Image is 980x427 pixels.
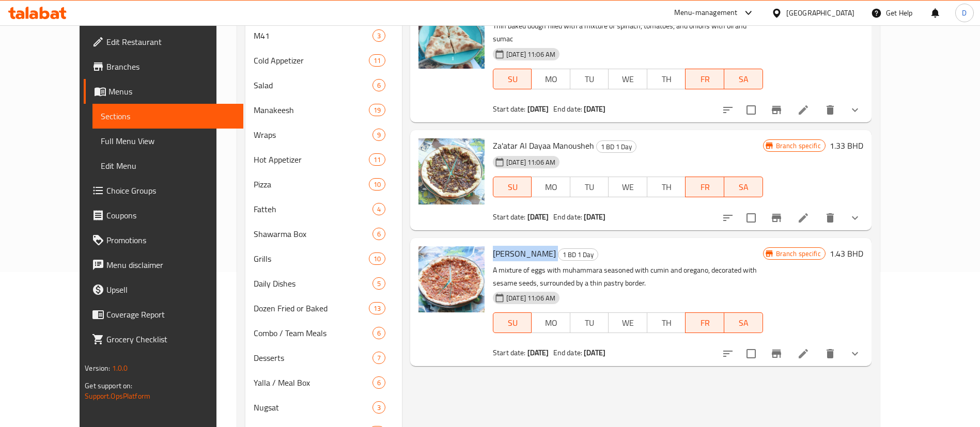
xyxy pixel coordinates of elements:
[608,69,647,89] button: WE
[245,48,402,73] div: Cold Appetizer11
[647,69,686,89] button: TH
[106,60,235,73] span: Branches
[613,180,643,195] span: WE
[531,312,570,333] button: MO
[372,352,385,364] div: items
[369,302,385,314] div: items
[254,129,372,141] span: Wraps
[245,296,402,321] div: Dozen Fried or Baked13
[373,31,385,41] span: 3
[651,180,682,195] span: TH
[724,69,763,89] button: SA
[502,157,559,167] span: [DATE] 11:06 AM
[849,212,861,224] svg: Show Choices
[112,361,128,375] span: 1.0.0
[830,138,863,153] h6: 1.33 BHD
[596,140,636,153] div: 1 BD 1 Day
[715,205,740,230] button: sort-choices
[570,69,609,89] button: TU
[558,249,598,261] span: 1 BD 1 Day
[106,234,235,246] span: Promotions
[502,50,559,59] span: [DATE] 11:06 AM
[497,72,528,87] span: SU
[245,395,402,420] div: Nugsat3
[245,345,402,370] div: Desserts7
[818,98,843,122] button: delete
[106,36,235,48] span: Edit Restaurant
[740,343,762,365] span: Select to update
[245,73,402,98] div: Salad6
[369,105,385,115] span: 19
[373,403,385,413] span: 3
[84,54,243,79] a: Branches
[369,252,385,265] div: items
[536,315,566,330] span: MO
[553,346,582,359] span: End date:
[84,29,243,54] a: Edit Restaurant
[584,210,605,224] b: [DATE]
[597,141,636,153] span: 1 BD 1 Day
[772,141,825,151] span: Branch specific
[84,178,243,203] a: Choice Groups
[493,246,556,261] span: [PERSON_NAME]
[493,346,526,359] span: Start date:
[613,72,643,87] span: WE
[685,312,724,333] button: FR
[373,279,385,289] span: 5
[372,376,385,389] div: items
[497,180,528,195] span: SU
[254,104,369,116] span: Manakeesh
[418,246,485,312] img: Muhammara Manousheh
[728,315,759,330] span: SA
[608,312,647,333] button: WE
[797,212,810,224] a: Edit menu item
[651,315,682,330] span: TH
[85,389,150,403] a: Support.OpsPlatform
[728,72,759,87] span: SA
[373,229,385,239] span: 6
[690,72,720,87] span: FR
[84,327,243,352] a: Grocery Checklist
[369,155,385,165] span: 11
[558,248,598,261] div: 1 BD 1 Day
[818,205,843,230] button: delete
[685,69,724,89] button: FR
[85,361,110,375] span: Version:
[527,102,549,116] b: [DATE]
[245,147,402,172] div: Hot Appetizer11
[254,277,372,290] span: Daily Dishes
[849,104,861,116] svg: Show Choices
[843,98,867,122] button: show more
[372,277,385,290] div: items
[613,315,643,330] span: WE
[245,222,402,246] div: Shawarma Box6
[373,81,385,90] span: 6
[254,79,372,91] div: Salad
[493,210,526,224] span: Start date:
[574,315,605,330] span: TU
[493,102,526,116] span: Start date:
[830,246,863,261] h6: 1.43 BHD
[772,249,825,259] span: Branch specific
[106,259,235,271] span: Menu disclaimer
[254,203,372,215] span: Fatteh
[740,207,762,229] span: Select to update
[843,341,867,366] button: show more
[84,252,243,277] a: Menu disclaimer
[574,180,605,195] span: TU
[690,180,720,195] span: FR
[254,376,372,389] div: Yalla / Meal Box
[106,184,235,197] span: Choice Groups
[254,54,369,67] span: Cold Appetizer
[369,254,385,264] span: 10
[92,104,243,129] a: Sections
[254,401,372,414] div: Nugsat
[254,29,372,42] span: M41
[254,228,372,240] span: Shawarma Box
[728,180,759,195] span: SA
[373,204,385,214] span: 4
[254,302,369,314] div: Dozen Fried or Baked
[764,205,789,230] button: Branch-specific-item
[369,56,385,66] span: 11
